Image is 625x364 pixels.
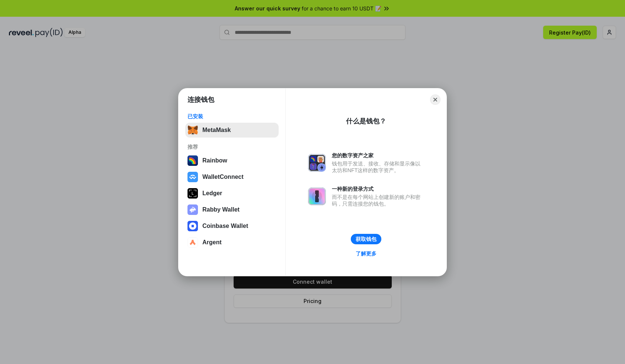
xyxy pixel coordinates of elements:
[346,117,386,126] div: 什么是钱包？
[187,221,198,231] img: svg+xml,%3Csvg%20width%3D%2228%22%20height%3D%2228%22%20viewBox%3D%220%200%2028%2028%22%20fill%3D...
[308,154,326,172] img: svg+xml,%3Csvg%20xmlns%3D%22http%3A%2F%2Fwww.w3.org%2F2000%2Fsvg%22%20fill%3D%22none%22%20viewBox...
[185,202,279,217] button: Rabby Wallet
[187,155,198,166] img: svg+xml,%3Csvg%20width%3D%22120%22%20height%3D%22120%22%20viewBox%3D%220%200%20120%20120%22%20fil...
[187,125,198,135] img: svg+xml,%3Csvg%20fill%3D%22none%22%20height%3D%2233%22%20viewBox%3D%220%200%2035%2033%22%20width%...
[202,206,240,213] div: Rabby Wallet
[332,194,424,207] div: 而不是在每个网站上创建新的账户和密码，只需连接您的钱包。
[332,186,424,192] div: 一种新的登录方式
[187,237,198,248] img: svg+xml,%3Csvg%20width%3D%2228%22%20height%3D%2228%22%20viewBox%3D%220%200%2028%2028%22%20fill%3D...
[187,172,198,182] img: svg+xml,%3Csvg%20width%3D%2228%22%20height%3D%2228%22%20viewBox%3D%220%200%2028%2028%22%20fill%3D...
[356,236,376,242] div: 获取钱包
[202,223,248,229] div: Coinbase Wallet
[202,157,227,164] div: Rainbow
[202,190,222,197] div: Ledger
[187,144,276,150] div: 推荐
[202,127,231,133] div: MetaMask
[430,94,440,105] button: Close
[332,152,424,159] div: 您的数字资产之家
[202,239,222,246] div: Argent
[185,170,279,184] button: WalletConnect
[351,249,381,258] a: 了解更多
[187,204,198,215] img: svg+xml,%3Csvg%20xmlns%3D%22http%3A%2F%2Fwww.w3.org%2F2000%2Fsvg%22%20fill%3D%22none%22%20viewBox...
[185,123,279,138] button: MetaMask
[185,219,279,233] button: Coinbase Wallet
[187,188,198,199] img: svg+xml,%3Csvg%20xmlns%3D%22http%3A%2F%2Fwww.w3.org%2F2000%2Fsvg%22%20width%3D%2228%22%20height%3...
[332,160,424,174] div: 钱包用于发送、接收、存储和显示像以太坊和NFT这样的数字资产。
[308,187,326,205] img: svg+xml,%3Csvg%20xmlns%3D%22http%3A%2F%2Fwww.w3.org%2F2000%2Fsvg%22%20fill%3D%22none%22%20viewBox...
[356,250,376,257] div: 了解更多
[185,235,279,250] button: Argent
[185,186,279,201] button: Ledger
[187,95,214,104] h1: 连接钱包
[187,113,276,120] div: 已安装
[185,153,279,168] button: Rainbow
[202,174,244,180] div: WalletConnect
[351,234,381,244] button: 获取钱包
